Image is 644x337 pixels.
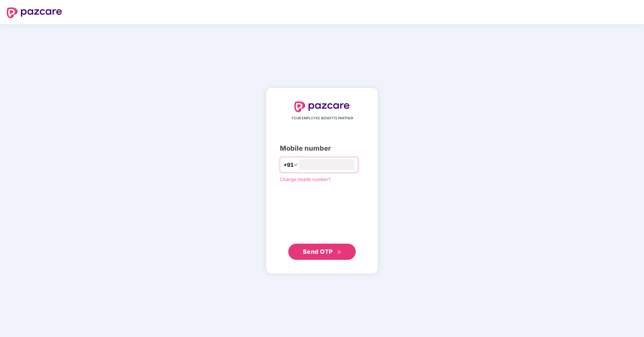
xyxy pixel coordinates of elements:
img: logo [7,7,62,18]
img: logo [294,101,350,112]
span: YOUR EMPLOYEE BENEFITS PARTNER [291,116,353,121]
span: Send OTP [303,248,333,255]
span: double-right [337,250,342,254]
a: Change mobile number? [280,177,331,182]
button: Send OTPdouble-right [288,244,356,260]
span: +91 [284,161,294,169]
div: Mobile number [280,143,364,154]
span: down [294,163,298,167]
